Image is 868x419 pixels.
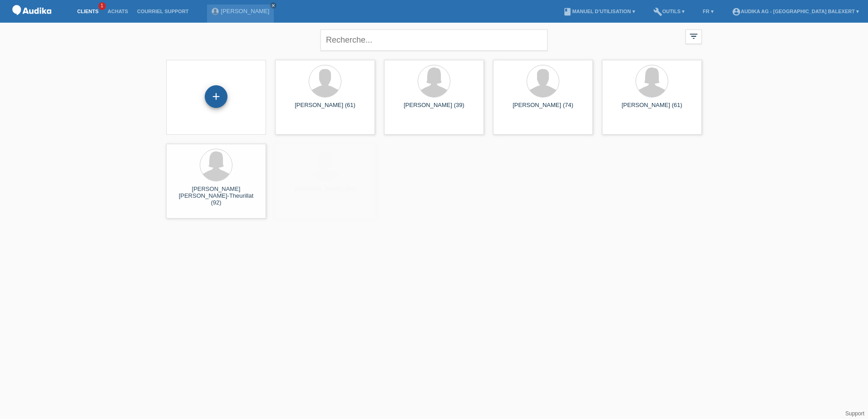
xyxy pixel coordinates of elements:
i: build [653,7,662,16]
a: FR ▾ [698,9,718,14]
div: [PERSON_NAME] (61) [282,102,368,116]
div: [PERSON_NAME] (80) [282,185,368,200]
a: [PERSON_NAME] [221,8,270,15]
div: [PERSON_NAME] [PERSON_NAME]-Theurillat (92) [173,185,259,202]
div: [PERSON_NAME] (39) [391,102,477,116]
a: account_circleAudika AG - [GEOGRAPHIC_DATA] Balexert ▾ [727,9,863,14]
a: Courriel Support [133,9,193,14]
a: close [270,2,276,9]
a: buildOutils ▾ [649,9,689,14]
i: book [563,7,572,16]
div: [PERSON_NAME] (61) [609,102,695,116]
a: Clients [73,9,103,14]
a: bookManuel d’utilisation ▾ [558,9,639,14]
i: filter_list [689,31,699,41]
span: 1 [99,2,106,10]
input: Recherche... [321,29,547,51]
i: close [271,3,276,8]
div: Enregistrer le client [205,89,227,104]
div: [PERSON_NAME] (74) [500,102,586,116]
i: account_circle [732,7,741,16]
a: POS — MF Group [9,18,54,24]
a: Support [845,410,864,417]
a: Achats [103,9,133,14]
